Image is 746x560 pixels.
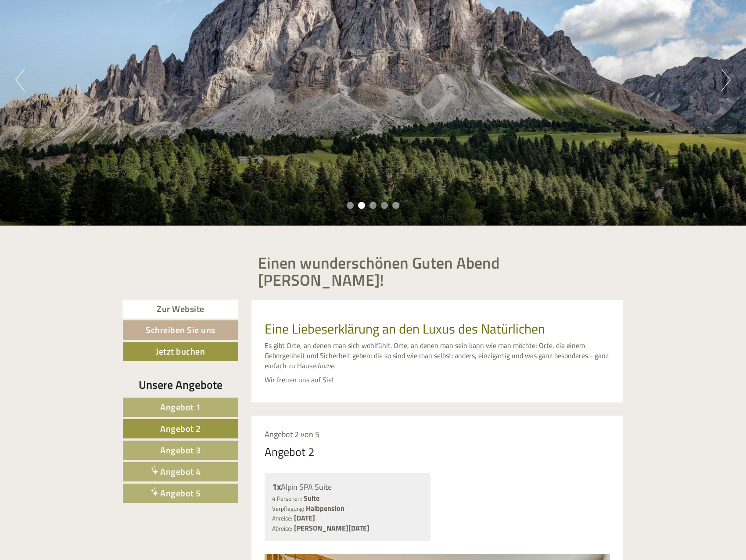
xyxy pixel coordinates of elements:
[265,375,610,385] p: Wir freuen uns auf Sie!
[265,319,545,339] span: Eine Liebeserklärung an den Luxus des Natürlichen
[721,69,731,91] button: Next
[210,43,333,49] small: 16:51
[272,480,281,493] b: 1x
[272,504,304,513] small: Verpflegung:
[154,7,192,22] div: Montag
[272,481,423,493] div: Alpin SPA Suite
[265,341,610,371] p: Es gibt Orte, an denen man sich wohlfühlt. Orte, an denen man sein kann wie man möchte; Orte, die...
[160,422,201,435] span: Angebot 2
[210,25,333,32] div: Sie
[123,377,238,393] div: Unsere Angebote
[289,227,346,247] button: Senden
[272,514,292,523] small: Anreise:
[123,320,238,340] a: Schreiben Sie uns
[15,69,25,91] button: Previous
[265,444,315,460] div: Angebot 2
[160,443,201,457] span: Angebot 3
[304,493,319,503] b: Suite
[272,494,302,503] small: 4 Personen:
[258,254,617,289] h1: Einen wunderschönen Guten Abend [PERSON_NAME]!
[123,300,238,319] a: Zur Website
[294,523,369,533] b: [PERSON_NAME][DATE]
[160,400,201,414] span: Angebot 1
[160,465,201,478] span: Angebot 4
[272,524,292,533] small: Abreise:
[160,486,201,500] span: Angebot 5
[294,513,315,523] b: [DATE]
[306,503,344,513] b: Halbpension
[206,24,339,50] div: Guten Tag, wie können wir Ihnen helfen?
[317,360,335,371] em: home.
[123,342,238,361] a: Jetzt buchen
[265,428,319,440] span: Angebot 2 von 5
